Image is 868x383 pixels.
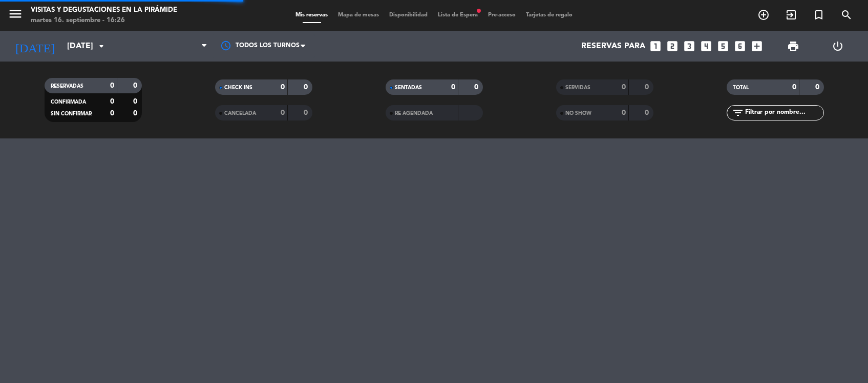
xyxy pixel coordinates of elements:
[840,9,853,21] i: search
[333,12,384,18] span: Mapa de mesas
[8,6,23,25] button: menu
[110,82,114,89] strong: 0
[813,9,825,21] i: turned_in_not
[474,84,480,91] strong: 0
[133,110,139,117] strong: 0
[787,40,799,52] span: print
[395,85,422,90] span: SENTADAS
[649,39,662,53] i: looks_one
[645,84,651,91] strong: 0
[785,9,797,21] i: exit_to_app
[31,15,177,26] div: martes 16. septiembre - 16:26
[433,12,483,18] span: Lista de Espera
[792,84,796,91] strong: 0
[581,42,645,51] span: Reservas para
[133,98,139,105] strong: 0
[645,109,651,116] strong: 0
[51,99,86,105] span: CONFIRMADA
[224,85,252,90] span: CHECK INS
[51,84,83,89] span: RESERVADAS
[565,85,590,90] span: SERVIDAS
[51,111,92,116] span: SIN CONFIRMAR
[281,84,285,91] strong: 0
[133,82,139,89] strong: 0
[521,12,578,18] span: Tarjetas de regalo
[304,84,310,91] strong: 0
[224,111,256,116] span: CANCELADA
[716,39,730,53] i: looks_5
[476,8,482,14] span: fiber_manual_record
[451,84,455,91] strong: 0
[31,5,177,15] div: Visitas y degustaciones en La Pirámide
[815,31,860,62] div: LOG OUT
[290,12,333,18] span: Mis reservas
[110,110,114,117] strong: 0
[700,39,713,53] i: looks_4
[565,111,591,116] span: NO SHOW
[683,39,696,53] i: looks_3
[281,109,285,116] strong: 0
[666,39,679,53] i: looks_two
[622,84,626,91] strong: 0
[815,84,821,91] strong: 0
[832,40,844,52] i: power_settings_new
[8,35,62,57] i: [DATE]
[622,109,626,116] strong: 0
[395,111,433,116] span: RE AGENDADA
[733,85,749,90] span: TOTAL
[732,107,744,119] i: filter_list
[483,12,521,18] span: Pre-acceso
[744,107,823,118] input: Filtrar por nombre...
[733,39,747,53] i: looks_6
[8,6,23,22] i: menu
[110,98,114,105] strong: 0
[384,12,433,18] span: Disponibilidad
[95,40,108,52] i: arrow_drop_down
[750,39,764,53] i: add_box
[757,9,770,21] i: add_circle_outline
[304,109,310,116] strong: 0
